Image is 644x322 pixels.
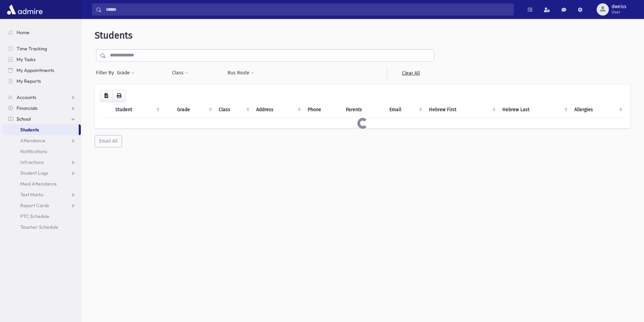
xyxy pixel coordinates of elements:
a: Attendance [3,135,81,146]
a: Teacher Schedule [3,222,81,232]
a: Time Tracking [3,43,81,54]
span: Meal Attendance [20,181,57,187]
span: Home [17,29,29,35]
button: CSV [100,90,113,102]
span: Filter By [96,69,117,76]
a: Clear All [387,67,434,79]
a: Test Marks [3,189,81,200]
th: Address [252,102,304,118]
a: Report Cards [3,200,81,211]
a: Financials [3,103,81,114]
span: PTC Schedule [20,213,49,219]
span: My Reports [17,78,41,84]
th: Allergies [570,102,625,118]
th: Grade [173,102,214,118]
a: Meal Attendance [3,178,81,189]
th: Hebrew Last [498,102,571,118]
a: My Reports [3,76,81,86]
th: Email [385,102,425,118]
span: Financials [17,105,38,111]
span: Teacher Schedule [20,224,58,230]
span: School [17,116,31,122]
img: AdmirePro [5,3,44,16]
span: Test Marks [20,192,43,198]
button: Bus Route [227,67,255,79]
a: Student Logs [3,168,81,178]
a: Accounts [3,92,81,103]
a: Home [3,27,81,38]
span: User [612,9,626,15]
a: Notifications [3,146,81,157]
span: My Appointments [17,67,54,73]
span: Infractions [20,159,44,165]
a: Infractions [3,157,81,168]
span: Time Tracking [17,46,47,52]
span: Student Logs [20,170,48,176]
span: Notifications [20,148,47,154]
span: Report Cards [20,202,49,208]
span: Attendance [20,138,45,144]
a: PTC Schedule [3,211,81,222]
span: My Tasks [17,56,35,63]
th: Hebrew First [425,102,498,118]
button: Print [112,90,126,102]
a: My Tasks [3,54,81,65]
span: dweiss [612,4,626,9]
span: Students [20,127,39,133]
a: My Appointments [3,65,81,76]
th: Phone [304,102,342,118]
th: Class [215,102,253,118]
span: Accounts [17,94,36,100]
input: Search [102,3,514,16]
span: Students [95,30,133,41]
th: Student [111,102,162,118]
a: School [3,114,81,124]
a: Students [3,124,79,135]
button: Class [172,67,189,79]
button: Grade [117,67,135,79]
th: Parents [342,102,385,118]
button: Email All [95,135,122,147]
